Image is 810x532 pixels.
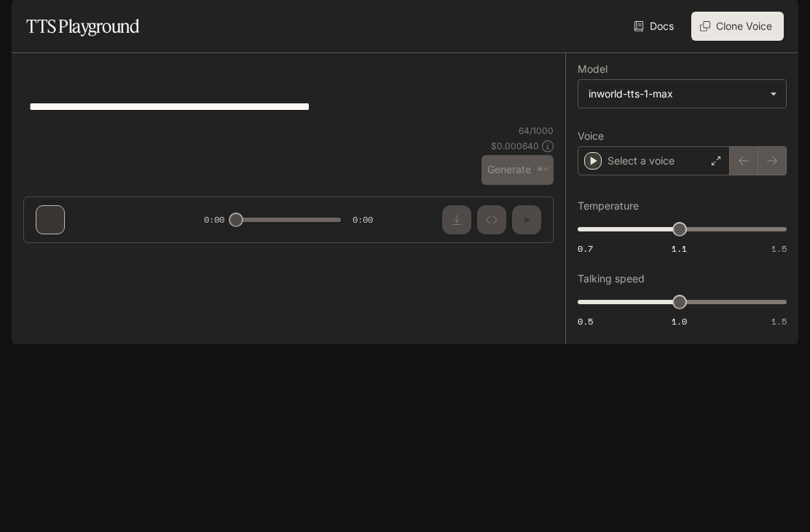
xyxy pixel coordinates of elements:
[578,64,607,74] p: Model
[691,12,784,41] button: Clone Voice
[578,242,593,255] span: 0.7
[578,80,786,108] div: inworld-tts-1-max
[26,12,139,41] h1: TTS Playground
[589,87,763,101] div: inworld-tts-1-max
[672,242,687,255] span: 1.1
[607,154,675,168] p: Select a voice
[578,131,604,141] p: Voice
[578,201,639,211] p: Temperature
[578,274,645,284] p: Talking speed
[631,12,680,41] a: Docs
[771,315,787,327] span: 1.5
[491,140,539,152] p: $ 0.000640
[519,124,554,137] p: 64 / 1000
[771,242,787,255] span: 1.5
[578,315,593,327] span: 0.5
[672,315,687,327] span: 1.0
[11,7,37,33] button: open drawer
